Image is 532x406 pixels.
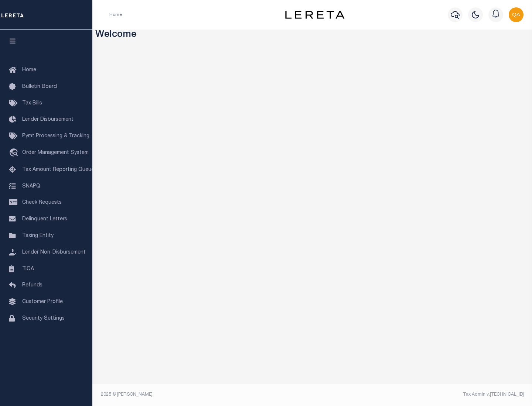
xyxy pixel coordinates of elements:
span: Tax Amount Reporting Queue [22,167,94,172]
span: Lender Non-Disbursement [22,250,86,255]
div: 2025 © [PERSON_NAME]. [95,391,313,398]
span: Check Requests [22,200,62,205]
span: Home [22,68,36,73]
div: Tax Admin v.[TECHNICAL_ID] [318,391,524,398]
span: Customer Profile [22,299,63,304]
li: Home [109,11,122,18]
img: svg+xml;base64,PHN2ZyB4bWxucz0iaHR0cDovL3d3dy53My5vcmcvMjAwMC9zdmciIHBvaW50ZXItZXZlbnRzPSJub25lIi... [509,7,524,22]
span: Refunds [22,283,42,288]
span: Bulletin Board [22,84,57,89]
span: TIQA [22,266,34,271]
i: travel_explore [9,148,21,158]
img: logo-dark.svg [285,11,344,19]
span: Order Management System [22,150,89,155]
h3: Welcome [95,30,529,41]
span: Security Settings [22,316,65,321]
span: SNAPQ [22,183,40,189]
span: Pymt Processing & Tracking [22,134,89,139]
span: Lender Disbursement [22,117,74,122]
span: Taxing Entity [22,233,54,238]
span: Tax Bills [22,101,42,106]
span: Delinquent Letters [22,217,67,222]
